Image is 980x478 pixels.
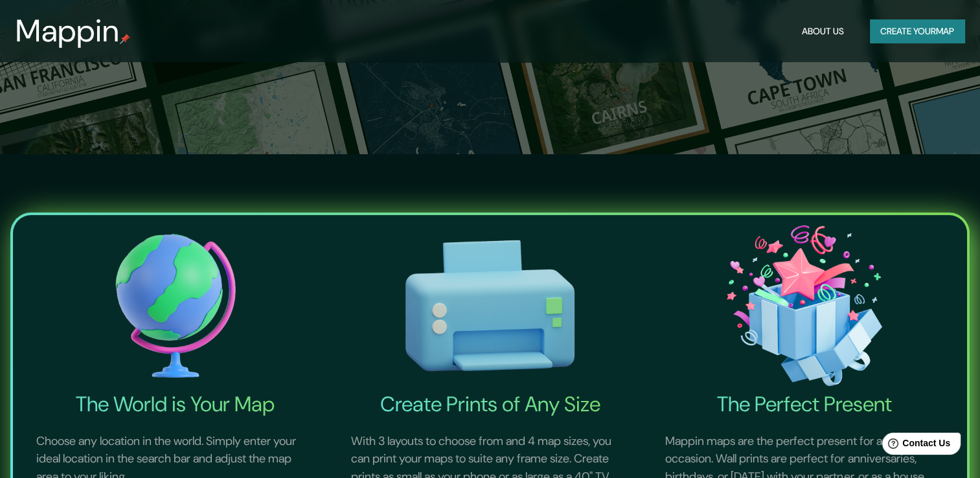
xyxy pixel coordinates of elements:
[336,220,645,391] img: Create Prints of Any Size-icon
[21,220,330,391] img: The World is Your Map-icon
[336,391,645,417] h4: Create Prints of Any Size
[120,34,130,44] img: mappin-pin
[650,220,959,391] img: The Perfect Present-icon
[16,13,120,49] h3: Mappin
[21,391,330,417] h4: The World is Your Map
[865,427,966,464] iframe: Help widget launcher
[650,391,959,417] h4: The Perfect Present
[797,19,849,43] button: About Us
[870,19,964,43] button: Create yourmap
